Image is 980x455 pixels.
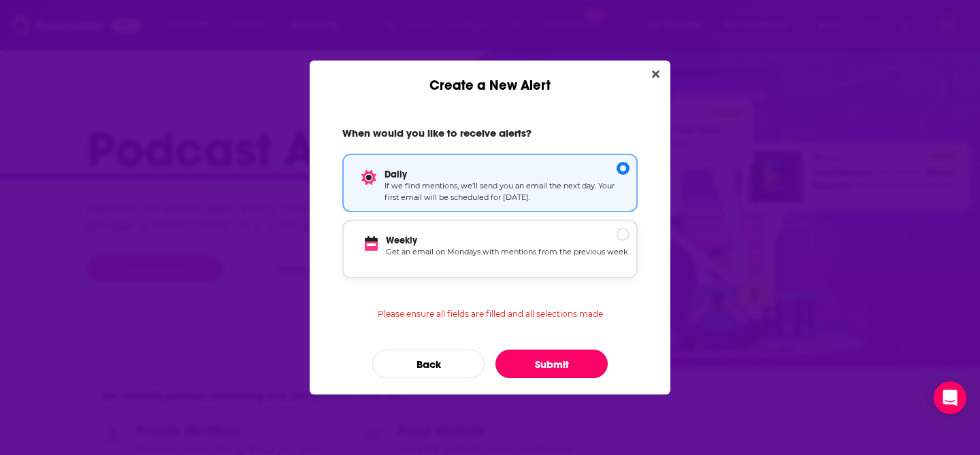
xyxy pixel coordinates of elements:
p: Get an email on Mondays with mentions from the previous week. [386,246,630,270]
p: If we find mentions, we’ll send you an email the next day. Your first email will be scheduled for... [385,180,630,204]
button: Close [647,66,665,83]
div: Open Intercom Messenger [934,382,966,414]
p: Weekly [386,235,630,246]
h2: When would you like to receive alerts? [342,127,638,146]
button: Back [372,350,485,378]
button: Submit [495,350,608,378]
p: Daily [385,169,630,180]
p: Please ensure all fields are filled and all selections made [378,295,603,319]
div: Create a New Alert [310,61,670,94]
